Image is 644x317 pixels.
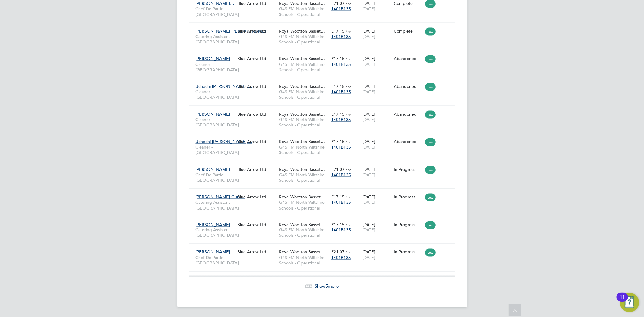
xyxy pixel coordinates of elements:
div: [DATE] [361,219,392,236]
span: 1401B135 [331,227,351,233]
span: Uchechi [PERSON_NAME]-… [196,84,252,89]
div: Blue Arrow Ltd. [236,25,277,37]
span: £17.15 [331,28,344,34]
span: Royal Wootton Basset… [279,167,325,172]
span: [PERSON_NAME] [196,167,230,172]
span: Royal Wootton Basset… [279,1,325,6]
div: [DATE] [361,136,392,153]
span: G4S FM North Wiltshire Schools - Operational [279,144,328,155]
div: Complete [394,28,422,34]
span: 5 [326,283,328,289]
span: Low [425,83,436,91]
div: Complete [394,1,422,6]
span: £17.15 [331,222,344,227]
a: [PERSON_NAME]Chef De Partie - [GEOGRAPHIC_DATA]Blue Arrow Ltd.Royal Wootton Basset…G4S FM North W... [194,246,455,251]
span: [DATE] [362,6,375,11]
span: Royal Wootton Basset… [279,222,325,227]
div: 11 [620,297,625,305]
button: Open Resource Center, 11 new notifications [620,293,639,312]
span: G4S FM North Wiltshire Schools - Operational [279,200,328,210]
a: [PERSON_NAME] Guru…Catering Assistant - [GEOGRAPHIC_DATA]Blue Arrow Ltd.Royal Wootton Basset…G4S ... [194,191,455,196]
span: 1401B135 [331,200,351,205]
span: Cleaner - [GEOGRAPHIC_DATA] [196,62,234,72]
a: [PERSON_NAME]Cleaner - [GEOGRAPHIC_DATA]Blue Arrow Ltd.Royal Wootton Basset…G4S FM North Wiltshir... [194,108,455,113]
span: / hr [346,56,351,61]
span: / hr [346,84,351,89]
span: [DATE] [362,34,375,39]
span: 1401B135 [331,144,351,150]
div: [DATE] [361,191,392,208]
div: Abandoned [394,84,422,89]
span: [PERSON_NAME] [196,249,230,255]
span: £17.15 [331,194,344,200]
span: / hr [346,167,351,172]
div: Blue Arrow Ltd. [236,219,277,230]
span: Cleaner - [GEOGRAPHIC_DATA] [196,117,234,128]
div: Blue Arrow Ltd. [236,136,277,147]
span: G4S FM North Wiltshire Schools - Operational [279,34,328,45]
span: G4S FM North Wiltshire Schools - Operational [279,62,328,72]
span: Cleaner - [GEOGRAPHIC_DATA] [196,144,234,155]
span: [DATE] [362,117,375,122]
span: [PERSON_NAME] [196,111,230,117]
span: Chef De Partie - [GEOGRAPHIC_DATA] [196,255,234,266]
span: 1401B135 [331,6,351,11]
span: [DATE] [362,144,375,150]
span: Low [425,221,436,229]
div: Blue Arrow Ltd. [236,108,277,120]
span: Royal Wootton Basset… [279,249,325,255]
div: Blue Arrow Ltd. [236,53,277,64]
span: £21.07 [331,1,344,6]
span: Low [425,28,436,36]
span: / hr [346,223,351,227]
div: In Progress [394,167,422,172]
span: G4S FM North Wiltshire Schools - Operational [279,6,328,17]
span: Royal Wootton Basset… [279,28,325,34]
span: [DATE] [362,89,375,94]
div: In Progress [394,249,422,255]
div: Blue Arrow Ltd. [236,81,277,92]
div: Abandoned [394,56,422,61]
a: [PERSON_NAME]Catering Assistant - [GEOGRAPHIC_DATA]Blue Arrow Ltd.Royal Wootton Basset…G4S FM Nor... [194,219,455,224]
div: Abandoned [394,111,422,117]
div: [DATE] [361,108,392,125]
span: £21.07 [331,167,344,172]
div: [DATE] [361,53,392,70]
span: G4S FM North Wiltshire Schools - Operational [279,255,328,266]
a: [PERSON_NAME]Chef De Partie - [GEOGRAPHIC_DATA]Blue Arrow Ltd.Royal Wootton Basset…G4S FM North W... [194,163,455,168]
span: [DATE] [362,200,375,205]
div: In Progress [394,194,422,200]
div: Blue Arrow Ltd. [236,191,277,203]
span: £17.15 [331,111,344,117]
span: 1401B135 [331,117,351,122]
div: [DATE] [361,81,392,98]
span: / hr [346,1,351,6]
span: £17.15 [331,56,344,61]
a: [PERSON_NAME]Cleaner - [GEOGRAPHIC_DATA]Blue Arrow Ltd.Royal Wootton Basset…G4S FM North Wiltshir... [194,53,455,58]
span: / hr [346,195,351,199]
span: Uchechi [PERSON_NAME]-… [196,139,252,144]
a: [PERSON_NAME] [PERSON_NAME]Catering Assistant - [GEOGRAPHIC_DATA]Blue Arrow Ltd.Royal Wootton Bas... [194,25,455,30]
span: Royal Wootton Basset… [279,194,325,200]
span: G4S FM North Wiltshire Schools - Operational [279,172,328,183]
span: 1401B135 [331,255,351,261]
div: In Progress [394,222,422,227]
span: [DATE] [362,172,375,178]
span: 1401B135 [331,89,351,94]
span: Royal Wootton Basset… [279,111,325,117]
span: Royal Wootton Basset… [279,84,325,89]
span: £17.15 [331,84,344,89]
span: Catering Assistant - [GEOGRAPHIC_DATA] [196,34,234,45]
span: / hr [346,250,351,255]
a: Uchechi [PERSON_NAME]-…Cleaner - [GEOGRAPHIC_DATA]Blue Arrow Ltd.Royal Wootton Basset…G4S FM Nort... [194,80,455,85]
span: Low [425,55,436,63]
span: Low [425,166,436,174]
span: [DATE] [362,227,375,233]
span: 1401B135 [331,34,351,39]
span: [DATE] [362,255,375,261]
span: Low [425,249,436,257]
span: Royal Wootton Basset… [279,56,325,61]
span: 1401B135 [331,172,351,178]
span: [PERSON_NAME] [PERSON_NAME] [196,28,266,34]
span: G4S FM North Wiltshire Schools - Operational [279,89,328,100]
